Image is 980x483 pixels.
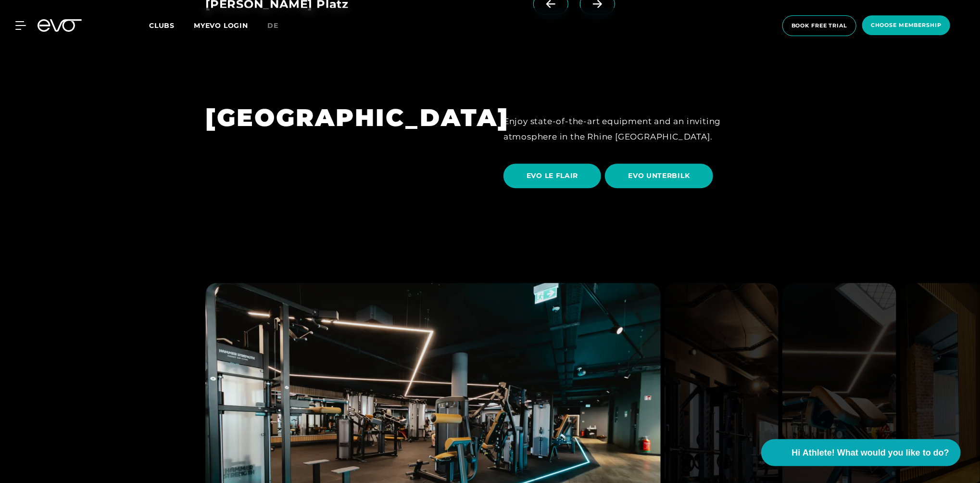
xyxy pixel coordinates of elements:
[779,15,859,36] a: book free trial
[267,21,278,30] span: de
[859,15,953,36] a: choose membership
[503,156,605,195] a: EVO LE FLAIR
[149,21,194,30] a: Clubs
[761,439,961,466] button: Hi Athlete! What would you like to do?
[527,171,578,181] span: EVO LE FLAIR
[792,22,847,30] span: book free trial
[149,21,175,30] span: Clubs
[792,446,949,459] span: Hi Athlete! What would you like to do?
[628,171,690,181] span: EVO UNTERBILK
[503,114,775,145] div: Enjoy state-of-the-art equipment and an inviting atmosphere in the Rhine [GEOGRAPHIC_DATA].
[871,21,942,29] span: choose membership
[194,21,248,30] a: MYEVO LOGIN
[267,20,290,31] a: de
[205,102,477,133] h1: [GEOGRAPHIC_DATA]
[605,156,716,195] a: EVO UNTERBILK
